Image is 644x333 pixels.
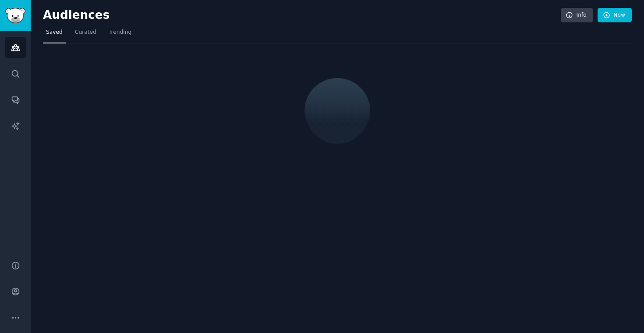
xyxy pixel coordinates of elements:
span: Saved [46,29,63,36]
img: GummySearch logo [5,8,25,23]
a: Trending [106,25,134,43]
a: Saved [43,25,66,43]
span: Trending [109,29,131,36]
a: New [598,8,632,23]
span: Curated [75,29,96,36]
h2: Audiences [43,8,561,22]
a: Info [561,8,593,23]
a: Curated [72,25,99,43]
